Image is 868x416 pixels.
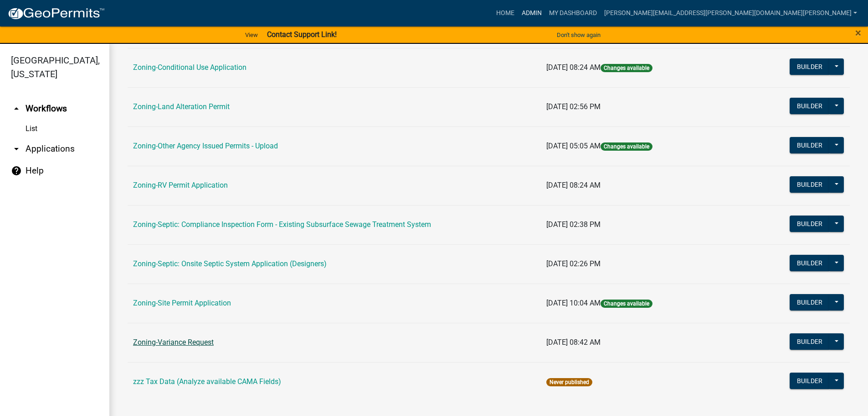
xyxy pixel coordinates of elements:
[267,30,337,39] strong: Contact Support Link!
[546,220,601,229] span: [DATE] 02:38 PM
[241,27,262,42] a: View
[133,142,278,150] a: Zoning-Other Agency Issued Permits - Upload
[518,5,545,22] a: Admin
[855,26,861,39] span: ×
[133,102,230,111] a: Zoning-Land Alteration Permit
[11,103,22,114] i: arrow_drop_up
[133,299,231,307] a: Zoning-Site Permit Application
[493,5,518,22] a: Home
[546,378,592,386] span: Never published
[790,58,830,75] button: Builder
[546,338,601,347] span: [DATE] 08:42 AM
[790,176,830,193] button: Builder
[11,165,22,176] i: help
[790,333,830,350] button: Builder
[553,27,604,42] button: Don't show again
[546,299,601,307] span: [DATE] 10:04 AM
[133,259,327,268] a: Zoning-Septic: Onsite Septic System Application (Designers)
[11,143,22,154] i: arrow_drop_down
[546,259,601,268] span: [DATE] 02:26 PM
[601,142,652,151] span: Changes available
[790,255,830,271] button: Builder
[546,102,601,111] span: [DATE] 02:56 PM
[790,98,830,114] button: Builder
[133,63,247,72] a: Zoning-Conditional Use Application
[133,181,228,190] a: Zoning-RV Permit Application
[790,137,830,153] button: Builder
[601,300,652,308] span: Changes available
[601,5,861,22] a: [PERSON_NAME][EMAIL_ADDRESS][PERSON_NAME][DOMAIN_NAME][PERSON_NAME]
[545,5,601,22] a: My Dashboard
[546,142,601,150] span: [DATE] 05:05 AM
[601,64,652,72] span: Changes available
[546,63,601,72] span: [DATE] 08:24 AM
[790,216,830,232] button: Builder
[790,294,830,311] button: Builder
[790,373,830,389] button: Builder
[133,377,281,386] a: zzz Tax Data (Analyze available CAMA Fields)
[133,220,431,229] a: Zoning-Septic: Compliance Inspection Form - Existing Subsurface Sewage Treatment System
[133,338,214,347] a: Zoning-Variance Request
[855,27,861,38] button: Close
[546,181,601,190] span: [DATE] 08:24 AM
